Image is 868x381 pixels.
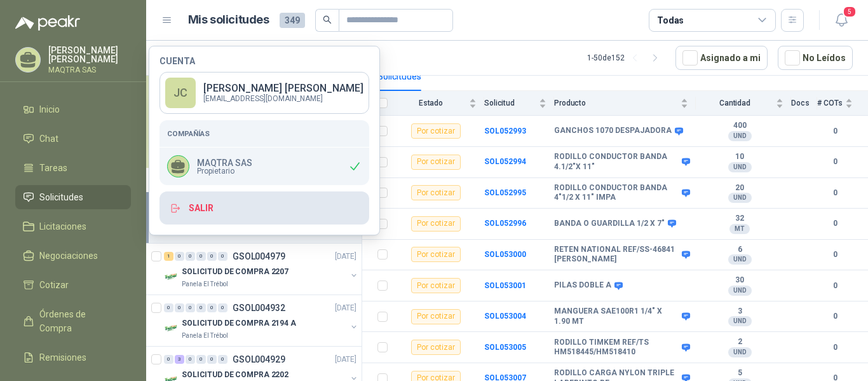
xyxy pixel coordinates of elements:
[817,187,853,199] b: 0
[554,91,696,116] th: Producto
[203,83,363,94] p: [PERSON_NAME] [PERSON_NAME]
[554,281,611,291] b: PILAS DOBLE A
[186,303,195,312] div: 0
[280,13,305,28] span: 349
[728,316,752,326] div: UND
[15,185,131,209] a: Solicitudes
[817,91,868,116] th: # COTs
[39,161,67,175] span: Tareas
[696,91,791,116] th: Cantidad
[554,338,679,357] b: RODILLO TIMKEM REF/TS HM518445/HM518410
[675,46,768,70] button: Asignado a mi
[696,121,783,131] b: 400
[182,266,288,278] p: SOLICITUD DE COMPRA 2207
[843,6,857,18] span: 5
[791,91,817,116] th: Docs
[657,13,684,27] div: Todas
[218,355,227,364] div: 0
[395,99,466,107] span: Estado
[48,66,131,74] p: MAQTRA SAS
[411,340,461,355] div: Por cotizar
[207,355,217,364] div: 0
[411,123,461,139] div: Por cotizar
[411,185,461,200] div: Por cotizar
[728,254,752,265] div: UND
[39,190,83,204] span: Solicitudes
[484,188,526,197] a: SOL052995
[218,303,227,312] div: 0
[484,127,526,135] a: SOL052993
[484,343,526,352] b: SOL053005
[484,312,526,321] a: SOL053004
[197,158,252,167] p: MAQTRA SAS
[696,275,783,286] b: 30
[411,216,461,232] div: Por cotizar
[164,303,173,312] div: 0
[39,219,86,233] span: Licitaciones
[696,183,783,193] b: 20
[728,193,752,203] div: UND
[182,279,228,289] p: Panela El Trébol
[164,321,179,336] img: Company Logo
[817,310,853,322] b: 0
[159,148,369,185] div: MAQTRA SASPropietario
[182,317,296,329] p: SOLICITUD DE COMPRA 2194 A
[323,15,332,24] span: search
[182,331,228,341] p: Panela El Trébol
[484,250,526,259] a: SOL053000
[728,162,752,172] div: UND
[48,46,131,64] p: [PERSON_NAME] [PERSON_NAME]
[233,303,285,312] p: GSOL004932
[484,281,526,290] a: SOL053001
[395,91,484,116] th: Estado
[377,69,421,83] div: Solicitudes
[197,167,252,175] span: Propietario
[218,252,227,261] div: 0
[817,249,853,261] b: 0
[817,125,853,137] b: 0
[728,286,752,296] div: UND
[165,78,196,108] div: JC
[484,157,526,166] a: SOL052994
[817,280,853,292] b: 0
[484,219,526,228] b: SOL052996
[182,369,288,381] p: SOLICITUD DE COMPRA 2202
[233,252,285,261] p: GSOL004979
[554,245,679,265] b: RETEN NATIONAL REF/SS-46841 [PERSON_NAME]
[554,183,679,203] b: RODILLO CONDUCTOR BANDA 4"1/2 X 11" IMPA
[39,307,119,335] span: Órdenes de Compra
[186,252,195,261] div: 0
[728,131,752,141] div: UND
[696,307,783,317] b: 3
[39,278,69,292] span: Cotizar
[15,302,131,340] a: Órdenes de Compra
[696,337,783,347] b: 2
[196,355,206,364] div: 0
[196,252,206,261] div: 0
[696,368,783,378] b: 5
[15,97,131,121] a: Inicio
[15,127,131,151] a: Chat
[554,126,672,136] b: GANCHOS 1070 DESPAJADORA
[196,303,206,312] div: 0
[15,345,131,370] a: Remisiones
[175,303,184,312] div: 0
[39,102,60,116] span: Inicio
[188,11,269,29] h1: Mis solicitudes
[39,132,58,146] span: Chat
[159,191,369,225] button: Salir
[39,249,98,263] span: Negociaciones
[164,300,359,341] a: 0 0 0 0 0 0 GSOL004932[DATE] Company LogoSOLICITUD DE COMPRA 2194 APanela El Trébol
[817,156,853,168] b: 0
[159,57,369,66] h4: Cuenta
[484,99,536,107] span: Solicitud
[411,309,461,324] div: Por cotizar
[411,247,461,262] div: Por cotizar
[411,155,461,170] div: Por cotizar
[554,152,679,172] b: RODILLO CONDUCTOR BANDA 4.1/2"X 11"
